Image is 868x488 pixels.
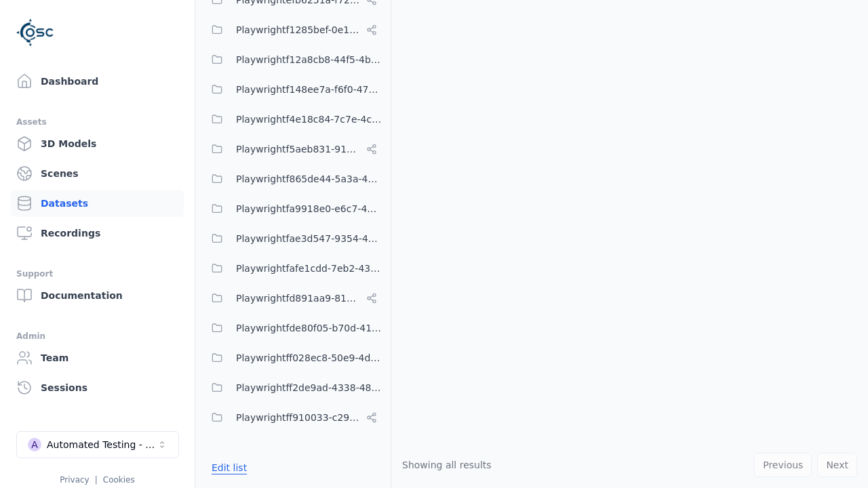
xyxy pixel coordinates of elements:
[11,282,184,309] a: Documentation
[236,111,382,127] span: Playwrightf4e18c84-7c7e-4c28-bfa4-7be69262452c
[203,195,382,222] button: Playwrightfa9918e0-e6c7-48e0-9ade-ec9b0f0d9008
[28,438,41,451] div: A
[236,201,382,217] span: Playwrightfa9918e0-e6c7-48e0-9ade-ec9b0f0d9008
[236,350,382,366] span: Playwrightff028ec8-50e9-4dd8-81bd-941bca1e104f
[203,106,382,133] button: Playwrightf4e18c84-7c7e-4c28-bfa4-7be69262452c
[402,460,492,470] span: Showing all results
[203,46,382,73] button: Playwrightf12a8cb8-44f5-4bf0-b292-721ddd8e7e42
[60,475,89,485] a: Privacy
[236,171,382,187] span: Playwrightf865de44-5a3a-4288-a605-65bfd134d238
[236,290,361,306] span: Playwrightfd891aa9-817c-4b53-b4a5-239ad8786b13
[236,141,361,157] span: Playwrightf5aeb831-9105-46b5-9a9b-c943ac435ad3
[11,374,184,401] a: Sessions
[11,190,184,217] a: Datasets
[16,328,178,344] div: Admin
[203,285,382,312] button: Playwrightfd891aa9-817c-4b53-b4a5-239ad8786b13
[16,266,178,282] div: Support
[16,14,54,52] img: Logo
[236,52,382,68] span: Playwrightf12a8cb8-44f5-4bf0-b292-721ddd8e7e42
[203,16,382,43] button: Playwrightf1285bef-0e1f-4916-a3c2-d80ed4e692e1
[203,255,382,282] button: Playwrightfafe1cdd-7eb2-4390-bfe1-ed4773ecffac
[16,114,178,130] div: Assets
[203,314,382,342] button: Playwrightfde80f05-b70d-4104-ad1c-b71865a0eedf
[11,160,184,187] a: Scenes
[203,455,255,480] button: Edit list
[203,76,382,103] button: Playwrightf148ee7a-f6f0-478b-8659-42bd4a5eac88
[47,438,157,451] div: Automated Testing - Playwright
[203,404,382,431] button: Playwrightff910033-c297-413c-9627-78f34a067480
[11,220,184,247] a: Recordings
[11,344,184,371] a: Team
[16,431,179,458] button: Select a workspace
[236,230,382,247] span: Playwrightfae3d547-9354-4b34-ba80-334734bb31d4
[203,136,382,163] button: Playwrightf5aeb831-9105-46b5-9a9b-c943ac435ad3
[203,374,382,401] button: Playwrightff2de9ad-4338-48c0-bd04-efed0ef8cbf4
[236,409,361,426] span: Playwrightff910033-c297-413c-9627-78f34a067480
[236,81,382,98] span: Playwrightf148ee7a-f6f0-478b-8659-42bd4a5eac88
[236,380,382,396] span: Playwrightff2de9ad-4338-48c0-bd04-efed0ef8cbf4
[11,68,184,95] a: Dashboard
[11,130,184,157] a: 3D Models
[236,320,382,336] span: Playwrightfde80f05-b70d-4104-ad1c-b71865a0eedf
[103,475,135,485] a: Cookies
[203,225,382,252] button: Playwrightfae3d547-9354-4b34-ba80-334734bb31d4
[95,475,98,485] span: |
[203,165,382,192] button: Playwrightf865de44-5a3a-4288-a605-65bfd134d238
[236,22,361,38] span: Playwrightf1285bef-0e1f-4916-a3c2-d80ed4e692e1
[236,260,382,277] span: Playwrightfafe1cdd-7eb2-4390-bfe1-ed4773ecffac
[203,344,382,371] button: Playwrightff028ec8-50e9-4dd8-81bd-941bca1e104f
